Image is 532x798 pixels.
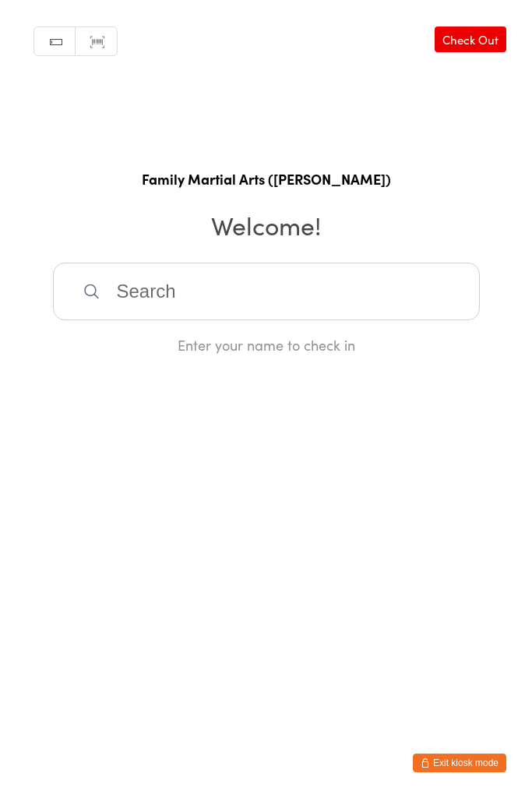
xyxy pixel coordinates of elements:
div: Enter your name to check in [53,335,480,355]
button: Exit kiosk mode [413,754,506,772]
a: Check Out [435,26,506,52]
h1: Family Martial Arts ([PERSON_NAME]) [16,169,516,189]
h2: Welcome! [16,207,516,242]
input: Search [53,263,480,320]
